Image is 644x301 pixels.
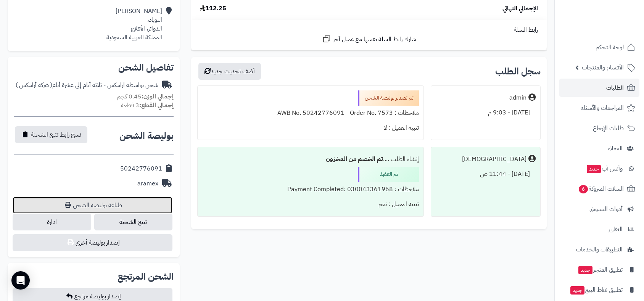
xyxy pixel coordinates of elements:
[106,7,162,42] div: [PERSON_NAME] التوباد، الدوائر، الأفلاج المملكة العربية السعودية
[120,164,162,173] div: 50242776091
[119,131,174,140] h2: بوليصة الشحن
[11,271,30,290] div: Open Intercom Messenger
[592,20,637,36] img: logo-2.png
[202,121,419,135] div: تنبيه العميل : لا
[121,101,174,110] small: 3 قطعة
[559,79,639,97] a: الطلبات
[200,4,226,13] span: 112.25
[559,159,639,178] a: وآتس آبجديد
[13,234,172,251] button: إصدار بوليصة أخرى
[578,183,624,194] span: السلات المتروكة
[559,261,639,279] a: تطبيق المتجرجديد
[16,80,52,90] span: ( شركة أرامكس )
[570,285,623,295] span: تطبيق نقاط البيع
[13,197,172,214] a: طباعة بوليصة الشحن
[509,93,526,102] div: admin
[593,123,624,134] span: طلبات الإرجاع
[578,264,623,275] span: تطبيق المتجر
[581,103,624,113] span: المراجعات والأسئلة
[559,139,639,158] a: العملاء
[576,244,623,255] span: التطبيقات والخدمات
[137,179,158,188] div: aramex
[596,42,624,53] span: لوحة التحكم
[559,119,639,137] a: طلبات الإرجاع
[589,204,623,214] span: أدوات التسويق
[606,82,624,93] span: الطلبات
[559,99,639,117] a: المراجعات والأسئلة
[570,286,584,295] span: جديد
[559,180,639,198] a: السلات المتروكة6
[139,101,174,110] strong: إجمالي القطع:
[14,63,174,72] h2: تفاصيل الشحن
[142,92,174,101] strong: إجمالي الوزن:
[326,155,383,164] b: تم الخصم من المخزون
[582,62,624,73] span: الأقسام والمنتجات
[559,281,639,299] a: تطبيق نقاط البيعجديد
[436,105,536,120] div: [DATE] - 9:03 م
[16,81,158,90] div: شحن بواسطة ارامكس - ثلاثة أيام إلى عشرة أيام
[608,224,623,235] span: التقارير
[502,4,538,13] span: الإجمالي النهائي
[194,26,544,34] div: رابط السلة
[586,163,623,174] span: وآتس آب
[559,38,639,56] a: لوحة التحكم
[202,152,419,167] div: إنشاء الطلب ....
[202,197,419,212] div: تنبيه العميل : نعم
[94,214,172,230] a: تتبع الشحنة
[559,220,639,238] a: التقارير
[15,126,87,143] button: نسخ رابط تتبع الشحنة
[202,182,419,197] div: ملاحظات : Payment Completed: 030043361968
[198,63,261,80] button: أضف تحديث جديد
[462,155,526,164] div: [DEMOGRAPHIC_DATA]
[13,214,91,230] a: ادارة
[559,240,639,259] a: التطبيقات والخدمات
[559,200,639,218] a: أدوات التسويق
[333,35,416,44] span: شارك رابط السلة نفسها مع عميل آخر
[579,185,588,193] span: 6
[202,106,419,121] div: ملاحظات : AWB No. 50242776091 - Order No. 7573
[118,272,174,281] h2: الشحن المرتجع
[436,167,536,182] div: [DATE] - 11:44 ص
[495,67,541,76] h3: سجل الطلب
[358,167,419,182] div: تم التنفيذ
[608,143,623,154] span: العملاء
[578,266,592,274] span: جديد
[358,90,419,106] div: تم تصدير بوليصة الشحن
[322,34,416,44] a: شارك رابط السلة نفسها مع عميل آخر
[31,130,81,139] span: نسخ رابط تتبع الشحنة
[587,165,601,173] span: جديد
[117,92,174,101] small: 0.45 كجم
